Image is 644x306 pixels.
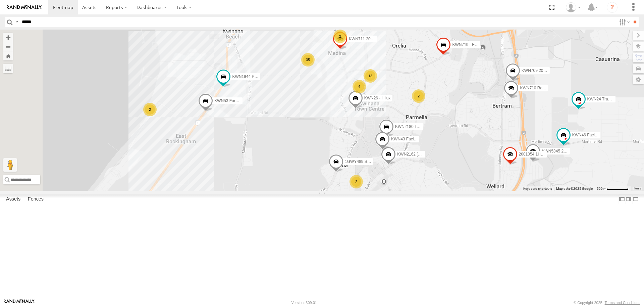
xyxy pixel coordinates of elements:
[452,43,502,47] span: KWN719 - Eng. Tech Officer
[519,152,590,157] span: 2001054 1HZI898 Coordinator Planning
[3,64,13,73] label: Measure
[143,103,157,116] div: 2
[3,51,13,60] button: Zoom Home
[349,37,418,42] span: KWN711 2001089 Ford Ranger (Retic)
[7,5,42,10] img: rand-logo.svg
[556,187,593,190] span: Map data ©2025 Google
[597,187,606,190] span: 500 m
[542,149,599,154] span: KWN5345 2000778 Bartco VMS
[523,186,552,191] button: Keyboard shortcuts
[353,80,366,93] div: 4
[616,17,631,27] label: Search Filter Options
[619,194,625,204] label: Dock Summary Table to the Left
[605,301,640,305] a: Terms and Conditions
[3,158,17,172] button: Drag Pegman onto the map to open Street View
[364,69,377,83] div: 13
[607,2,618,13] i: ?
[572,133,607,137] span: KWN46 Facil.Maint
[24,195,47,204] label: Fences
[391,137,426,142] span: KWN43 Facil.Maint
[350,175,363,188] div: 2
[633,75,644,84] label: Map Settings
[587,97,615,102] span: KWN24 Tractor
[3,42,13,51] button: Zoom out
[563,2,583,12] div: Andrew Fisher
[625,194,632,204] label: Dock Summary Table to the Right
[232,74,262,79] span: KWN1944 Parks
[3,33,13,42] button: Zoom in
[520,86,552,90] span: KWN710 Rangers
[412,89,425,103] div: 2
[4,299,35,306] a: Visit our Website
[574,301,640,305] div: © Copyright 2025 -
[595,186,631,191] button: Map Scale: 500 m per 62 pixels
[301,53,315,67] div: 35
[395,124,442,129] span: KWN2180 Toro EV Mower
[632,194,639,204] label: Hide Summary Table
[634,187,641,190] a: Terms (opens in new tab)
[14,17,19,27] label: Search Query
[3,195,24,204] label: Assets
[397,152,461,157] span: KWN2162 [PERSON_NAME] Truck
[364,96,391,100] span: KWN26 - Hilux
[291,301,317,305] div: Version: 309.01
[345,159,390,164] span: 1GWY489 Signage Truck
[522,69,578,73] span: KWN709 2001093 Ford Ranger
[214,98,265,103] span: KWN53 Ford Ranger (Retic)
[333,30,347,43] div: 2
